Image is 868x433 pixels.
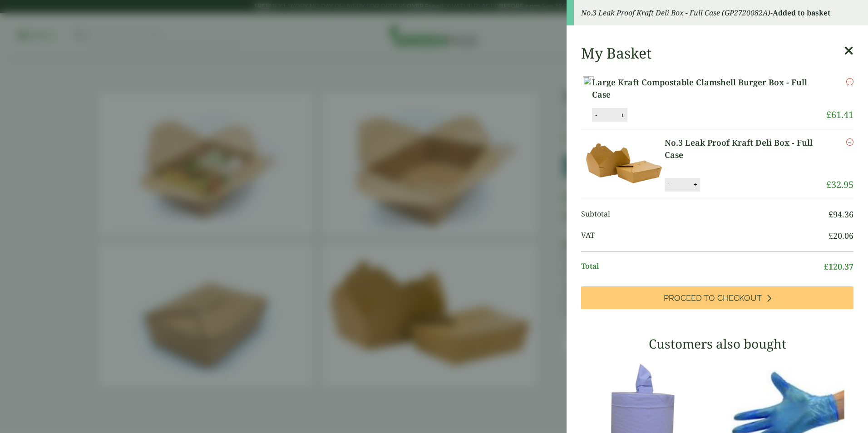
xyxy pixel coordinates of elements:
[592,76,826,101] a: Large Kraft Compostable Clamshell Burger Box - Full Case
[664,293,762,303] span: Proceed to Checkout
[581,44,651,62] h2: My Basket
[826,108,853,121] bdi: 61.41
[829,230,853,241] bdi: 20.06
[826,108,831,121] span: £
[665,137,826,161] a: No.3 Leak Proof Kraft Deli Box - Full Case
[829,230,833,241] span: £
[826,178,853,191] bdi: 32.95
[581,261,824,273] span: Total
[773,8,830,18] strong: Added to basket
[583,137,665,191] img: No.3 Leak Proof Kraft Deli Box -Full Case of-0
[581,8,770,18] em: No.3 Leak Proof Kraft Deli Box - Full Case (GP2720082A)
[592,111,600,119] button: -
[581,208,829,221] span: Subtotal
[826,178,831,191] span: £
[824,261,829,272] span: £
[581,230,829,242] span: VAT
[846,137,853,148] a: Remove this item
[581,286,853,309] a: Proceed to Checkout
[690,181,700,188] button: +
[581,336,853,352] h3: Customers also bought
[829,209,853,220] bdi: 94.36
[618,111,627,119] button: +
[665,181,672,188] button: -
[846,76,853,87] a: Remove this item
[829,209,833,220] span: £
[824,261,853,272] bdi: 120.37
